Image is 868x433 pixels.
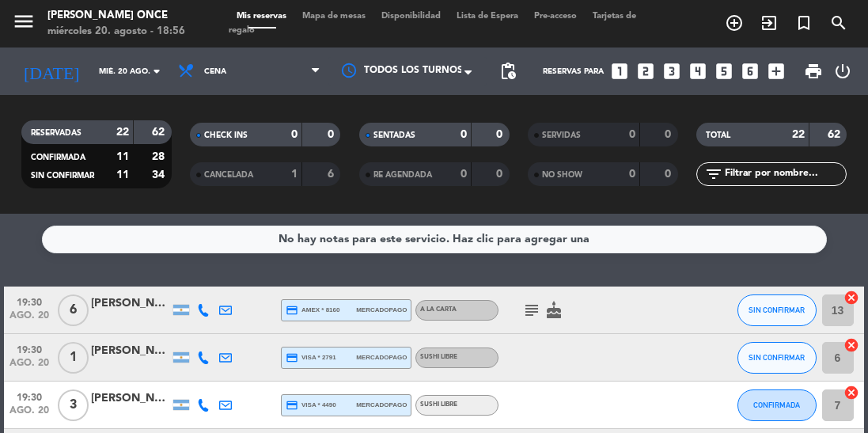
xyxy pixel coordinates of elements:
[737,294,817,326] button: SIN CONFIRMAR
[629,129,635,140] strong: 0
[152,127,168,138] strong: 62
[737,342,817,374] button: SIN CONFIRMAR
[12,9,36,39] button: menu
[356,400,407,410] span: mercadopago
[760,13,779,32] i: exit_to_app
[843,337,859,353] i: cancel
[91,294,170,313] div: [PERSON_NAME]
[661,61,682,82] i: looks_3
[498,62,517,81] span: pending_actions
[12,55,91,88] i: [DATE]
[58,294,89,326] span: 6
[804,62,823,81] span: print
[204,171,253,179] span: CANCELADA
[704,165,723,184] i: filter_list
[328,129,337,140] strong: 0
[9,405,49,424] span: ago. 20
[91,342,170,360] div: [PERSON_NAME]
[58,342,89,374] span: 1
[723,165,846,183] input: Filtrar por nombre...
[766,61,787,82] i: add_box
[792,129,805,140] strong: 22
[753,401,800,409] span: CONFIRMADA
[286,351,298,364] i: credit_card
[542,171,582,179] span: NO SHOW
[58,389,89,421] span: 3
[420,354,457,360] span: Sushi libre
[543,67,604,76] span: Reservas para
[116,151,129,162] strong: 11
[688,61,708,82] i: looks_4
[449,12,526,21] span: Lista de Espera
[116,169,129,180] strong: 11
[461,129,467,140] strong: 0
[356,352,407,363] span: mercadopago
[152,169,168,180] strong: 34
[286,399,298,412] i: credit_card
[629,169,635,180] strong: 0
[116,127,129,138] strong: 22
[204,67,226,76] span: Cena
[356,305,407,315] span: mercadopago
[279,230,589,249] div: No hay notas para este servicio. Haz clic para agregar una
[496,169,506,180] strong: 0
[714,61,734,82] i: looks_5
[609,61,630,82] i: looks_one
[829,47,856,95] div: LOG OUT
[291,169,298,180] strong: 1
[665,169,674,180] strong: 0
[9,310,49,329] span: ago. 20
[229,12,294,21] span: Mis reservas
[294,12,373,21] span: Mapa de mesas
[9,292,49,310] span: 19:30
[328,169,337,180] strong: 6
[749,353,805,362] span: SIN CONFIRMAR
[794,13,813,32] i: turned_in_not
[9,358,49,376] span: ago. 20
[420,306,457,313] span: A LA CARTA
[749,306,805,314] span: SIN CONFIRMAR
[47,24,185,40] div: miércoles 20. agosto - 18:56
[364,63,463,79] span: Todos los turnos
[522,301,541,320] i: subject
[635,61,656,82] i: looks_two
[706,131,730,139] span: TOTAL
[526,12,585,21] span: Pre-acceso
[843,385,859,401] i: cancel
[833,62,852,81] i: power_settings_new
[291,129,298,140] strong: 0
[152,151,168,162] strong: 28
[373,12,449,21] span: Disponibilidad
[9,387,49,405] span: 19:30
[286,304,298,317] i: credit_card
[665,129,674,140] strong: 0
[843,290,859,306] i: cancel
[461,169,467,180] strong: 0
[737,389,817,421] button: CONFIRMADA
[828,129,843,140] strong: 62
[544,301,563,320] i: cake
[147,62,166,81] i: arrow_drop_down
[542,131,581,139] span: SERVIDAS
[31,129,81,137] span: RESERVADAS
[12,9,36,33] i: menu
[286,304,339,317] span: amex * 8160
[31,172,94,180] span: SIN CONFIRMAR
[9,340,49,358] span: 19:30
[740,61,760,82] i: looks_6
[420,401,457,408] span: Sushi libre
[91,389,170,408] div: [PERSON_NAME]
[286,399,335,412] span: visa * 4490
[725,13,744,32] i: add_circle_outline
[373,131,415,139] span: SENTADAS
[47,8,185,24] div: [PERSON_NAME] Once
[496,129,506,140] strong: 0
[31,154,85,161] span: CONFIRMADA
[286,351,335,364] span: visa * 2791
[204,131,248,139] span: CHECK INS
[829,13,848,32] i: search
[373,171,432,179] span: RE AGENDADA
